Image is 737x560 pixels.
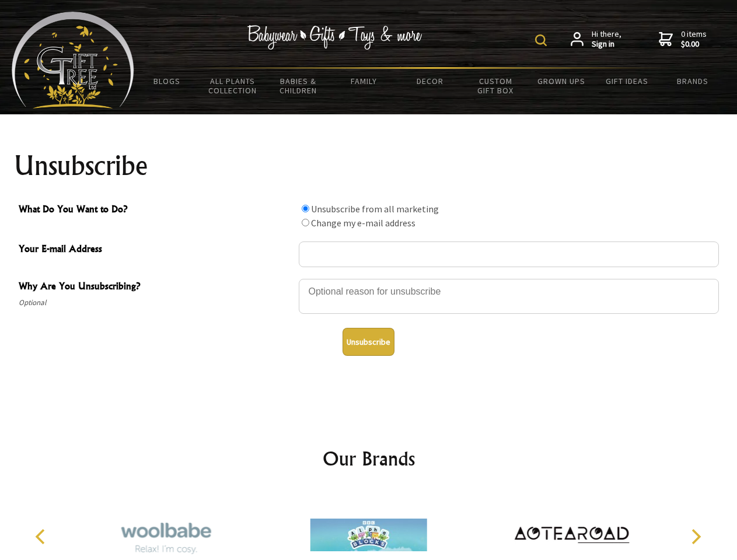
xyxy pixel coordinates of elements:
[343,328,394,356] button: Unsubscribe
[266,69,331,103] a: Babies & Children
[302,205,309,212] input: What Do You Want to Do?
[19,296,293,310] span: Optional
[528,69,594,93] a: Grown Ups
[134,69,200,93] a: BLOGS
[19,242,293,258] span: Your E-mail Address
[660,69,726,93] a: Brands
[12,12,134,108] img: Babyware - Gifts - Toys and more...
[535,34,547,46] img: product search
[311,217,415,229] label: Change my e-mail address
[299,242,719,267] input: Your E-mail Address
[659,29,707,50] a: 0 items$0.00
[681,29,707,50] span: 0 items
[463,69,529,103] a: Custom Gift Box
[683,524,708,549] button: Next
[397,69,463,93] a: Decor
[571,29,621,50] a: Hi there,Sign in
[594,69,660,93] a: Gift Ideas
[19,279,293,296] span: Why Are You Unsubscribing?
[247,25,422,50] img: Babywear - Gifts - Toys & more
[681,39,707,50] strong: $0.00
[592,39,621,50] strong: Sign in
[200,69,266,103] a: All Plants Collection
[19,202,293,219] span: What Do You Want to Do?
[299,279,719,314] textarea: Why Are You Unsubscribing?
[331,69,397,93] a: Family
[14,152,724,180] h1: Unsubscribe
[302,219,309,226] input: What Do You Want to Do?
[311,203,439,215] label: Unsubscribe from all marketing
[592,29,621,50] span: Hi there,
[29,524,55,549] button: Previous
[23,444,714,473] h2: Our Brands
